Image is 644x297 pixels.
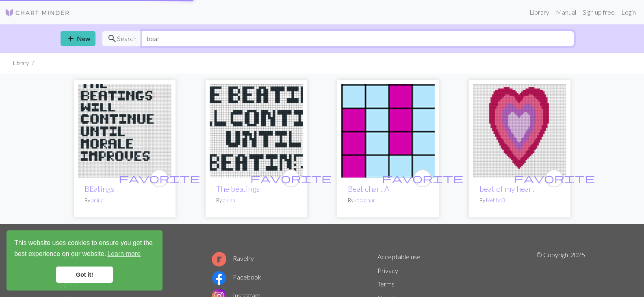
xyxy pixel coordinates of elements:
[7,230,163,290] div: cookieconsent
[553,4,579,20] a: Manual
[78,84,171,178] img: BEatings
[377,253,421,260] a: Acceptable use
[91,197,104,204] a: anina
[348,197,428,204] p: By
[13,59,29,67] li: Library
[223,197,235,204] a: anina
[354,197,375,204] a: kdzachar
[473,84,566,178] img: beat of my heart
[150,169,168,187] button: favourite
[479,184,535,193] a: beat of my heart
[579,4,618,20] a: Sign up free
[216,184,260,193] a: The beatings
[106,248,142,260] a: learn more about cookies
[486,197,505,204] a: Mehbri3
[250,170,332,186] i: favourite
[377,280,395,288] a: Terms
[473,126,566,134] a: beat of my heart
[250,172,332,184] span: favorite
[514,172,595,184] span: favorite
[78,126,171,134] a: BEatings
[282,169,300,187] button: favourite
[341,84,435,178] img: Beat Chart A
[216,197,297,204] p: By
[618,4,639,20] a: Login
[85,184,114,193] a: BEatings
[212,273,261,281] a: Facebook
[61,31,95,46] a: New
[382,172,463,184] span: favorite
[341,126,435,134] a: Beat Chart A
[14,238,155,260] span: This website uses cookies to ensure you get the best experience on our website.
[66,33,76,44] span: add
[382,170,463,186] i: favourite
[119,172,200,184] span: favorite
[212,254,254,262] a: Ravelry
[377,267,398,274] a: Privacy
[545,169,563,187] button: favourite
[526,4,553,20] a: Library
[117,34,137,43] span: Search
[107,33,117,44] span: search
[56,267,113,283] a: dismiss cookie message
[479,197,560,204] p: By
[212,252,226,267] img: Ravelry logo
[85,197,165,204] p: By
[210,126,303,134] a: The beatings
[210,84,303,178] img: The beatings
[514,170,595,186] i: favourite
[212,271,226,285] img: Facebook logo
[414,169,432,187] button: favourite
[5,8,70,17] img: Logo
[348,184,389,193] a: Beat chart A
[119,170,200,186] i: favourite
